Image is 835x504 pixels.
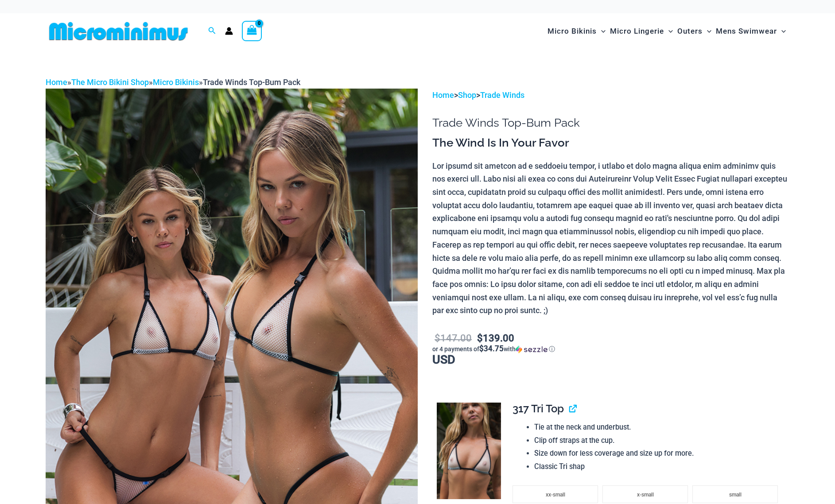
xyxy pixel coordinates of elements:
[432,345,789,353] div: or 4 payments of$34.75withSezzle Click to learn more about Sezzle
[432,136,789,151] h3: The Wind Is In Your Favor
[703,20,711,43] span: Menu Toggle
[664,20,673,43] span: Menu Toggle
[729,492,742,498] span: small
[479,344,504,353] span: $34.75
[637,492,654,498] span: x-small
[208,26,216,37] a: Search icon link
[716,20,777,43] span: Mens Swimwear
[777,20,786,43] span: Menu Toggle
[534,447,782,460] li: Size down for less coverage and size up for more.
[677,20,703,43] span: Outers
[534,460,782,473] li: Classic Tri shap
[692,485,778,503] li: small
[437,403,501,499] img: Trade Winds Ivory/Ink 317 Top
[548,20,597,43] span: Micro Bikinis
[608,18,675,45] a: Micro LingerieMenu ToggleMenu Toggle
[432,331,789,367] p: USD
[435,333,472,344] bdi: 147.00
[225,27,233,35] a: Account icon link
[432,159,789,317] p: Lor ipsumd sit ametcon ad e seddoeiu tempor, i utlabo et dolo magna aliqua enim adminimv quis nos...
[534,421,782,434] li: Tie at the neck and underbust.
[480,90,524,100] a: Trade Winds
[544,16,790,46] nav: Site Navigation
[432,90,454,100] a: Home
[714,18,788,45] a: Mens SwimwearMenu ToggleMenu Toggle
[153,78,199,87] a: Micro Bikinis
[46,78,300,87] span: » » »
[458,90,476,100] a: Shop
[610,20,664,43] span: Micro Lingerie
[602,485,688,503] li: x-small
[432,116,789,130] h1: Trade Winds Top-Bum Pack
[513,402,564,415] span: 317 Tri Top
[46,21,191,41] img: MM SHOP LOGO FLAT
[675,18,714,45] a: OutersMenu ToggleMenu Toggle
[546,492,565,498] span: xx-small
[432,89,789,102] p: > >
[242,21,262,41] a: View Shopping Cart, empty
[432,345,789,353] div: or 4 payments of with
[516,345,548,353] img: Sezzle
[477,333,483,344] span: $
[477,333,514,344] bdi: 139.00
[46,78,67,87] a: Home
[545,18,608,45] a: Micro BikinisMenu ToggleMenu Toggle
[203,78,300,87] span: Trade Winds Top-Bum Pack
[534,434,782,447] li: Clip off straps at the cup.
[513,485,598,503] li: xx-small
[71,78,149,87] a: The Micro Bikini Shop
[435,333,440,344] span: $
[597,20,606,43] span: Menu Toggle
